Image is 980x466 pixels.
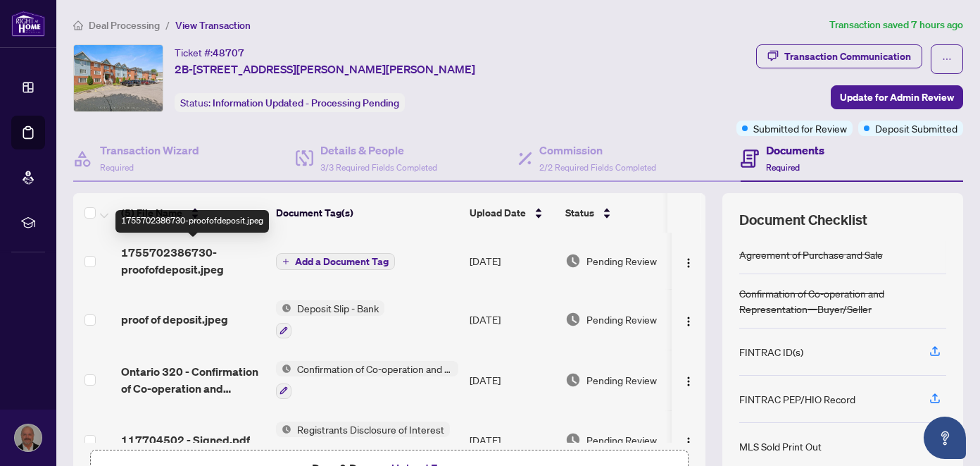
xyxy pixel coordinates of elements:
button: Logo [677,369,700,391]
button: Add a Document Tag [276,252,395,271]
button: Transaction Communication [756,44,922,68]
div: FINTRAC PEP/HIO Record [739,391,855,407]
img: logo [11,11,45,37]
img: Logo [683,376,694,387]
span: Deposit Submitted [875,121,957,136]
button: Logo [677,429,700,451]
li: / [165,17,170,33]
img: Logo [683,257,694,269]
span: View Transaction [175,19,251,32]
td: [DATE] [464,289,560,350]
span: Document Checklist [739,210,867,230]
th: Upload Date [464,193,560,233]
img: Status Icon [276,300,291,316]
div: FINTRAC ID(s) [739,344,803,360]
span: 48707 [213,47,244,59]
th: Status [560,193,679,233]
button: Status IconRegistrants Disclosure of Interest [276,422,450,460]
span: home [73,20,83,30]
span: Deal Processing [89,19,160,32]
button: Add a Document Tag [276,253,395,270]
span: Pending Review [586,253,657,269]
button: Logo [677,308,700,331]
span: Required [766,162,800,173]
span: Pending Review [586,372,657,388]
div: Agreement of Purchase and Sale [739,247,883,262]
td: [DATE] [464,350,560,410]
img: Status Icon [276,422,291,437]
th: (5) File Name [115,193,270,233]
th: Document Tag(s) [270,193,464,233]
button: Update for Admin Review [831,85,963,109]
h4: Details & People [320,142,437,159]
span: proof of deposit.jpeg [121,311,228,328]
img: IMG-X12237767_1.jpg [74,45,163,111]
span: 117704502 - Signed.pdf [121,431,250,448]
span: Confirmation of Co-operation and Representation—Buyer/Seller [291,361,458,376]
img: Logo [683,316,694,327]
button: Open asap [924,417,966,459]
article: Transaction saved 7 hours ago [829,17,963,33]
img: Status Icon [276,361,291,376]
span: 2/2 Required Fields Completed [539,162,656,173]
span: Add a Document Tag [295,257,389,266]
div: Confirmation of Co-operation and Representation—Buyer/Seller [739,286,946,317]
span: Information Updated - Processing Pending [213,97,399,109]
div: Transaction Communication [784,45,911,68]
span: ellipsis [942,54,952,64]
img: Document Status [565,432,581,448]
div: 1755702386730-proofofdeposit.jpeg [115,210,269,233]
button: Logo [677,250,700,272]
span: 3/3 Required Fields Completed [320,162,437,173]
div: Ticket #: [175,44,244,61]
h4: Transaction Wizard [100,142,199,159]
span: Status [565,205,594,221]
span: 2B-[STREET_ADDRESS][PERSON_NAME][PERSON_NAME] [175,61,475,78]
span: plus [282,258,289,265]
img: Document Status [565,253,581,269]
div: Status: [175,93,405,112]
span: Registrants Disclosure of Interest [291,422,450,437]
button: Status IconDeposit Slip - Bank [276,300,384,338]
img: Document Status [565,312,581,327]
span: Pending Review [586,432,657,448]
button: Status IconConfirmation of Co-operation and Representation—Buyer/Seller [276,361,458,399]
span: Deposit Slip - Bank [291,300,384,316]
span: Pending Review [586,312,657,327]
span: Ontario 320 - Confirmation of Co-operation and Representation - Signed 23 - Signed - Signed.pdf [121,363,265,397]
div: MLS Sold Print Out [739,439,822,454]
span: Update for Admin Review [840,86,954,109]
span: Submitted for Review [753,121,847,136]
span: Required [100,162,134,173]
h4: Commission [539,142,656,159]
span: Upload Date [470,205,526,221]
td: [DATE] [464,233,560,289]
img: Profile Icon [15,424,42,451]
h4: Documents [766,142,824,159]
img: Document Status [565,372,581,388]
span: 1755702386730-proofofdeposit.jpeg [121,244,265,278]
span: (5) File Name [121,205,182,221]
img: Logo [683,436,694,448]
